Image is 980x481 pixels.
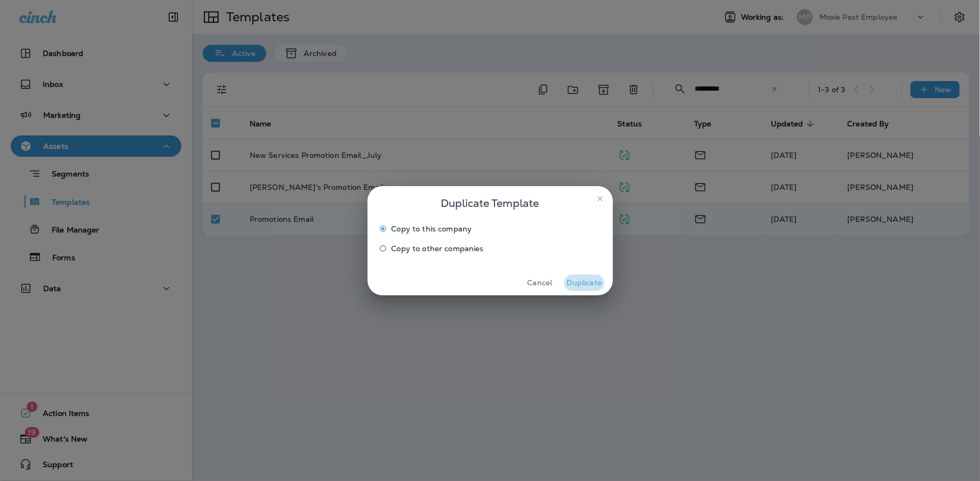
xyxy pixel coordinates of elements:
button: Cancel [520,275,560,291]
button: close [592,190,609,207]
span: Copy to this company [392,225,472,233]
span: Copy to other companies [392,244,484,253]
span: Duplicate Template [441,195,539,212]
button: Duplicate [564,275,604,291]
